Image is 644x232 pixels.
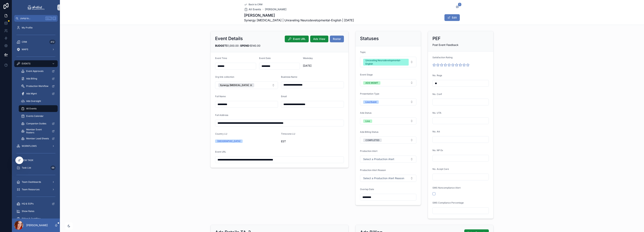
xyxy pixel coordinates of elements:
span: Ads Status [360,111,371,114]
span: 1 [458,3,461,6]
h2: Statuses [360,36,379,42]
button: Jump to...CtrlK [14,15,58,22]
button: Select Button [360,137,416,144]
h1: [PERSON_NAME] [244,13,354,18]
span: Event Date [259,57,271,60]
button: Select Button [215,81,278,89]
a: All Events [244,7,261,11]
span: All Events [249,7,261,11]
span: Billing & Cashflow [22,217,41,220]
span: Ads Billing Status [360,131,378,133]
span: Country LU [215,132,227,135]
span: My Profile [22,26,33,29]
div: scrollable content [12,22,60,219]
span: Select a Production Alert Reason [363,176,404,180]
a: Member Lead Sheets [19,135,58,142]
div: Live [365,119,370,123]
a: All Events [19,105,58,112]
div: COMPLETED [365,139,379,142]
span: NEW TASK [22,159,33,162]
span: Task List [22,166,31,169]
a: EVENTS [14,60,58,67]
span: Satisfaction Rating [432,56,452,59]
span: Post Event Feedback [432,43,458,46]
button: Select Button [360,175,416,182]
span: Ads Mgmt [26,92,37,95]
span: HQ & SOPs [22,202,34,205]
div: [GEOGRAPHIC_DATA] [217,139,240,143]
span: No. Regs [432,74,442,77]
span: Event URL [293,37,306,41]
a: Team Dashboards [14,179,58,185]
button: Select Button [360,79,416,86]
h2: PEF [432,36,441,42]
span: No. Acept Care [432,168,449,170]
a: Ads Billing [19,75,58,82]
button: Roster [330,36,344,42]
span: Weekday [303,57,313,60]
a: Back to CRM [244,3,262,6]
button: Unselect 275 [218,83,254,87]
a: Ads Mgmt [19,90,58,97]
button: Select Button [360,117,416,125]
span: Timezone LU [281,132,295,135]
span: Ads View [313,37,325,41]
a: Billing & Cashflow [14,215,58,222]
a: Event Approvals [19,68,58,75]
span: Business Name [281,75,297,78]
a: MAPS [14,46,58,53]
span: Companion Guides [26,122,46,125]
span: Show Rates [22,210,34,213]
span: Roster [333,37,341,41]
a: WORKFLOWS [14,143,58,149]
span: Events Calendar [26,115,44,118]
span: Ads Oversight [26,100,41,103]
a: [PERSON_NAME] [265,7,286,11]
a: Ads Oversight [19,98,58,104]
span: CRM [22,40,27,43]
span: Presentation Type [360,92,379,95]
span: Event URL [215,150,226,153]
a: Events Calendar [19,113,58,119]
a: NEW TASK [14,157,58,164]
button: Select Button [360,98,416,105]
span: Select a Production Alert [363,157,394,161]
span: Email [281,95,287,98]
span: Event Time [215,57,227,60]
span: MAPS [22,48,28,51]
button: 1 [455,5,460,10]
span: $1,000.00 : $140.00 [215,44,260,47]
a: Show Rates [14,208,58,215]
span: Synergy [MEDICAL_DATA] [220,84,249,87]
span: Event Stage [360,73,373,76]
span: Member Lead Sheets [26,137,49,140]
div: 412 [49,40,55,44]
span: Ctrl [45,16,52,20]
span: SMS Compliance Percentage [432,201,464,204]
span: No. Conf [432,93,442,95]
a: Companion Guides [19,120,58,127]
span: Overlap Date [360,188,374,191]
div: Live Event [365,100,376,104]
a: Team Resources [14,186,58,193]
span: Event Approvals [26,70,43,73]
a: HQ & SOPs [14,200,58,207]
span: No. UTA [432,111,441,114]
span: [DATE] [303,64,344,68]
span: Production Alert Reason [360,169,386,172]
button: Ads View [310,36,328,42]
span: Full Name [215,95,226,98]
span: SMS Noncompliance Alert [432,186,461,189]
div: ADS MGMT [365,81,378,85]
span: Back to CRM [249,3,262,6]
span: Full Address [215,114,228,116]
span: Topic [360,51,366,54]
span: No. Att [432,130,440,133]
span: WORKFLOWS [22,145,37,148]
a: Production Workflow [19,83,58,90]
span: Team Resources [22,188,40,191]
p: [PERSON_NAME] [26,223,48,227]
span: EVENTS [22,62,31,65]
a: Member Event Rosters [19,128,58,134]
